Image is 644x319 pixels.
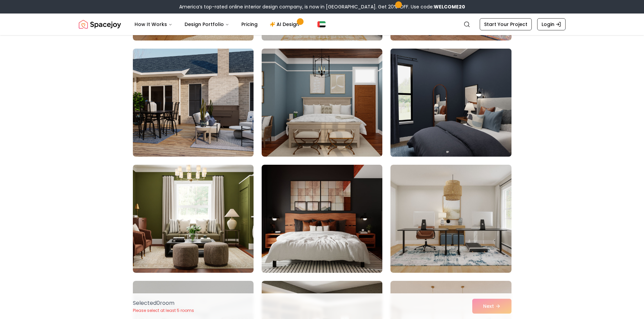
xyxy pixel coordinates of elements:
a: Pricing [236,18,263,31]
div: America’s top-rated online interior design company, is now in [GEOGRAPHIC_DATA]. Get 20% OFF. Use... [179,3,465,10]
p: Selected 0 room [133,299,194,307]
a: Spacejoy [79,18,121,31]
nav: Global [79,14,566,35]
nav: Main [129,18,307,31]
strong: WELCOME20 [434,3,465,10]
img: Room room-41 [262,49,382,157]
img: Room room-44 [262,165,382,273]
a: AI Design [264,18,307,31]
img: Room room-40 [133,49,254,157]
img: Room room-42 [387,46,514,159]
img: Room room-45 [390,165,511,273]
button: How It Works [129,18,178,31]
img: Room room-43 [133,165,254,273]
p: Please select at least 5 rooms [133,308,194,313]
a: Start Your Project [480,18,532,30]
img: Dubai [317,21,326,27]
img: Spacejoy Logo [79,18,121,31]
a: Login [537,18,566,30]
button: Design Portfolio [179,18,235,31]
